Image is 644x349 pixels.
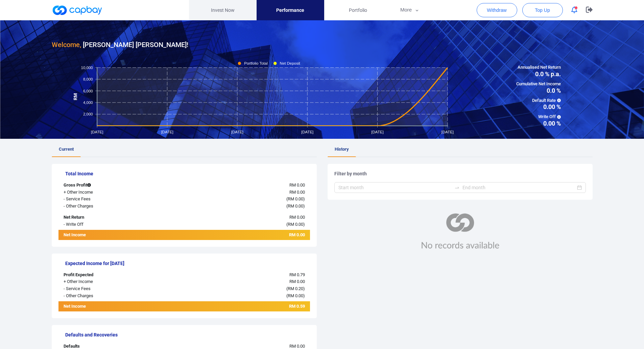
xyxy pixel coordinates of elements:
tspan: [DATE] [441,130,453,134]
span: Portfolio [349,6,367,14]
span: Cumulative Net Income [516,81,561,88]
div: Gross Profit [58,182,163,189]
span: RM 0.00 [288,196,303,201]
tspan: Portfolio Total [244,61,268,65]
div: Profit Expected [58,271,163,279]
span: RM 0.79 [289,272,305,277]
span: RM 0.00 [288,203,303,209]
tspan: Net Deposit [280,61,300,65]
input: Start month [338,184,452,191]
span: to [454,185,460,190]
div: ( ) [163,292,310,300]
div: ( ) [163,196,310,203]
button: Withdraw [477,3,517,17]
div: + Other Income [58,278,163,285]
div: - Service Fees [58,285,163,292]
span: Welcome, [52,41,81,49]
h3: [PERSON_NAME] [PERSON_NAME] ! [52,39,188,50]
div: - Write Off [58,221,163,228]
span: 0.0 % p.a. [516,71,561,77]
div: Net Income [58,303,163,311]
tspan: 2,000 [83,112,93,116]
span: RM 0.00 [289,190,305,195]
h5: Defaults and Recoveries [65,332,310,338]
div: - Other Charges [58,203,163,210]
tspan: 4,000 [83,101,93,105]
button: Top Up [522,3,563,17]
div: Net Income [58,232,163,240]
div: ( ) [163,203,310,210]
tspan: [DATE] [91,130,103,134]
tspan: RM [73,93,78,100]
tspan: [DATE] [231,130,243,134]
div: - Service Fees [58,196,163,203]
input: End month [462,184,576,191]
tspan: [DATE] [301,130,313,134]
img: no_record [414,213,506,250]
span: Default Rate [516,97,561,104]
tspan: 10,000 [81,65,93,69]
div: Net Return [58,214,163,221]
span: Current [59,147,74,152]
span: Annualised Net Return [516,64,561,71]
tspan: [DATE] [161,130,173,134]
span: RM 0.00 [289,279,305,284]
span: Performance [276,6,304,14]
h5: Filter by month [334,171,586,177]
h5: Expected Income for [DATE] [65,260,310,266]
span: 0.0 % [516,88,561,94]
span: RM 0.00 [288,222,303,227]
span: RM 0.00 [289,182,305,188]
h5: Total Income [65,171,310,177]
tspan: 8,000 [83,77,93,81]
span: RM 0.59 [289,304,305,309]
span: RM 0.20 [288,286,303,291]
span: RM 0.00 [289,344,305,349]
span: 0.00 % [516,121,561,127]
span: History [335,147,349,152]
span: RM 0.00 [289,215,305,220]
div: ( ) [163,221,310,228]
span: swap-right [454,185,460,190]
span: RM 0.00 [288,293,303,298]
span: Write Off [516,113,561,121]
span: Top Up [535,7,550,14]
span: RM 0.00 [289,232,305,237]
tspan: [DATE] [371,130,383,134]
span: 0.00 % [516,104,561,110]
div: ( ) [163,285,310,292]
div: - Other Charges [58,292,163,300]
div: + Other Income [58,189,163,196]
tspan: 6,000 [83,89,93,93]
